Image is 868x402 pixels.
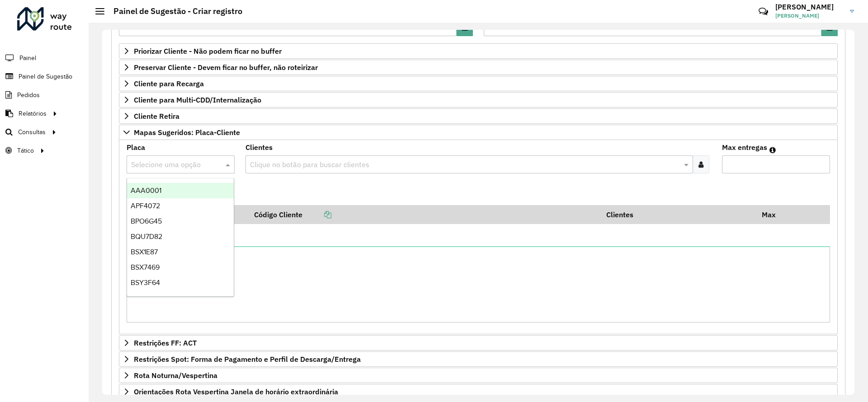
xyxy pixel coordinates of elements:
a: Copiar [302,210,331,219]
a: Preservar Cliente - Devem ficar no buffer, não roteirizar [119,60,838,75]
span: BSX1E87 [131,248,158,256]
ng-dropdown-panel: Options list [127,178,234,297]
a: Cliente para Multi-CDD/Internalização [119,92,838,108]
span: AAA0001 [131,187,161,194]
th: Clientes [600,205,755,224]
a: Restrições Spot: Forma de Pagamento e Perfil de Descarga/Entrega [119,351,838,367]
label: Clientes [245,142,273,153]
a: Rota Noturna/Vespertina [119,368,838,383]
span: Restrições FF: ACT [134,339,197,346]
th: Max [755,205,792,224]
span: Restrições Spot: Forma de Pagamento e Perfil de Descarga/Entrega [134,355,361,363]
th: Código Cliente [248,205,600,224]
span: Priorizar Cliente - Não podem ficar no buffer [134,47,282,55]
em: Máximo de clientes que serão colocados na mesma rota com os clientes informados [769,146,776,154]
h3: [PERSON_NAME] [775,3,843,11]
a: Contato Rápido [754,2,773,21]
label: Max entregas [722,142,767,153]
a: Orientações Rota Vespertina Janela de horário extraordinária [119,384,838,399]
a: Cliente Retira [119,108,838,124]
span: Tático [17,146,34,155]
span: [PERSON_NAME] [775,12,843,20]
span: Mapas Sugeridos: Placa-Cliente [134,129,240,136]
span: Cliente para Recarga [134,80,204,87]
a: Restrições FF: ACT [119,335,838,351]
label: Placa [127,142,145,153]
span: BSX7469 [131,263,160,271]
span: Preservar Cliente - Devem ficar no buffer, não roteirizar [134,64,318,71]
span: APF4072 [131,202,160,210]
span: BPO6G45 [131,217,162,225]
a: Priorizar Cliente - Não podem ficar no buffer [119,43,838,59]
a: Mapas Sugeridos: Placa-Cliente [119,125,838,140]
span: BQU7D82 [131,233,162,240]
span: Pedidos [17,90,40,100]
span: Cliente para Multi-CDD/Internalização [134,96,261,103]
a: Cliente para Recarga [119,76,838,91]
span: Painel [19,53,36,63]
span: Rota Noturna/Vespertina [134,372,217,379]
div: Mapas Sugeridos: Placa-Cliente [119,140,838,335]
span: Consultas [18,127,46,137]
span: Orientações Rota Vespertina Janela de horário extraordinária [134,388,338,395]
span: Relatórios [19,109,47,118]
span: BSY3F64 [131,279,160,286]
span: Cliente Retira [134,112,179,120]
span: Painel de Sugestão [19,72,72,81]
h2: Painel de Sugestão - Criar registro [104,6,242,16]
